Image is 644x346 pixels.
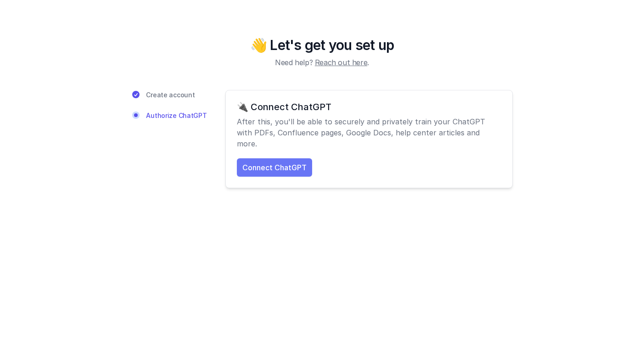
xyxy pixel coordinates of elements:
[237,101,501,112] h1: 🔌 Connect ChatGPT
[315,58,367,67] a: Reach out here
[131,111,207,120] a: Authorize ChatGPT
[146,111,207,120] span: Authorize ChatGPT
[237,116,501,149] p: After this, you'll be able to securely and privately train your ChatGPT with PDFs, Confluence pag...
[237,158,312,177] a: Connect ChatGPT
[131,90,207,100] a: Create account
[131,90,207,188] nav: Progress
[146,90,195,100] span: Create account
